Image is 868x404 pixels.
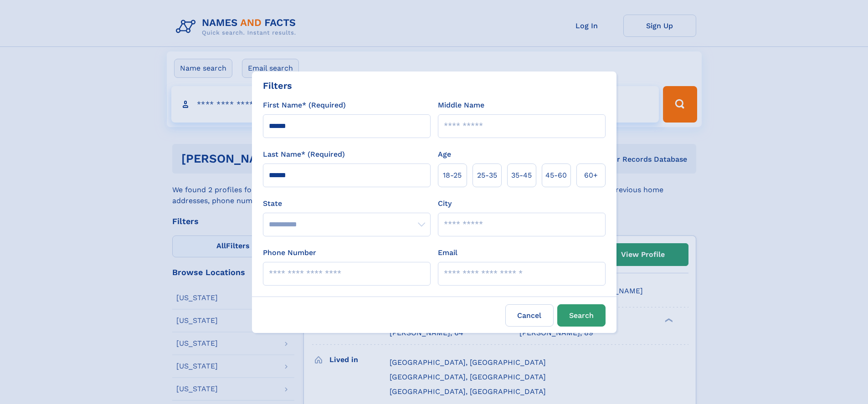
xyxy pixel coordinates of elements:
[263,198,431,209] label: State
[263,79,292,92] div: Filters
[263,247,316,258] label: Phone Number
[545,170,567,181] span: 45‑60
[263,149,345,160] label: Last Name* (Required)
[263,100,346,111] label: First Name* (Required)
[557,304,606,327] button: Search
[438,198,452,209] label: City
[443,170,462,181] span: 18‑25
[438,100,484,111] label: Middle Name
[477,170,497,181] span: 25‑35
[511,170,532,181] span: 35‑45
[438,149,451,160] label: Age
[505,304,554,327] label: Cancel
[584,170,598,181] span: 60+
[438,247,457,258] label: Email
